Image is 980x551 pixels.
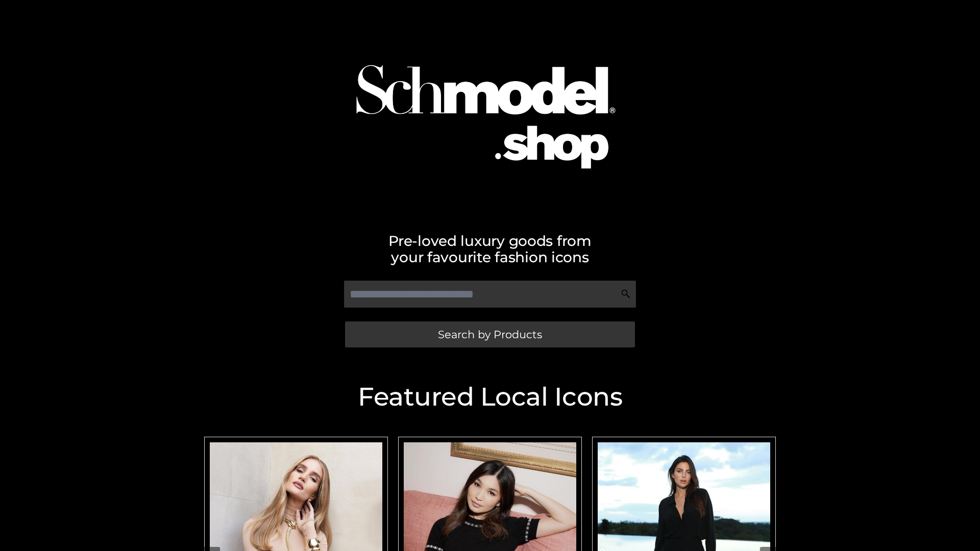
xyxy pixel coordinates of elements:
a: Search by Products [345,321,635,347]
span: Search by Products [438,329,542,340]
img: Search Icon [621,289,631,299]
h2: Pre-loved luxury goods from your favourite fashion icons [199,233,781,265]
h2: Featured Local Icons​ [199,384,781,410]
